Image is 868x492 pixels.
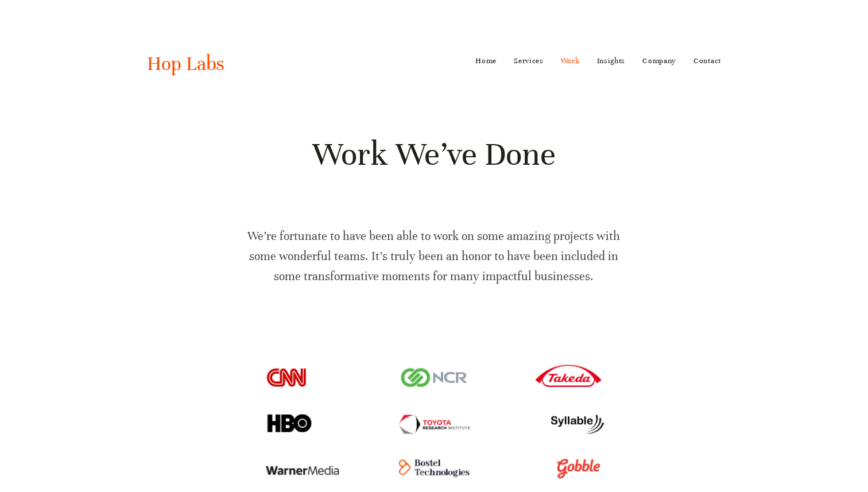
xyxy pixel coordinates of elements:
a: Contact [693,52,721,70]
p: We’re fortunate to have been able to work on some amazing projects with some wonderful teams. It’... [246,226,622,287]
a: Company [642,52,676,70]
a: Insights [597,52,626,70]
a: Hop Labs [147,52,224,76]
h1: Work We’ve Done [246,134,622,175]
a: Work [561,52,580,70]
a: Services [514,52,544,70]
a: Home [475,52,497,70]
